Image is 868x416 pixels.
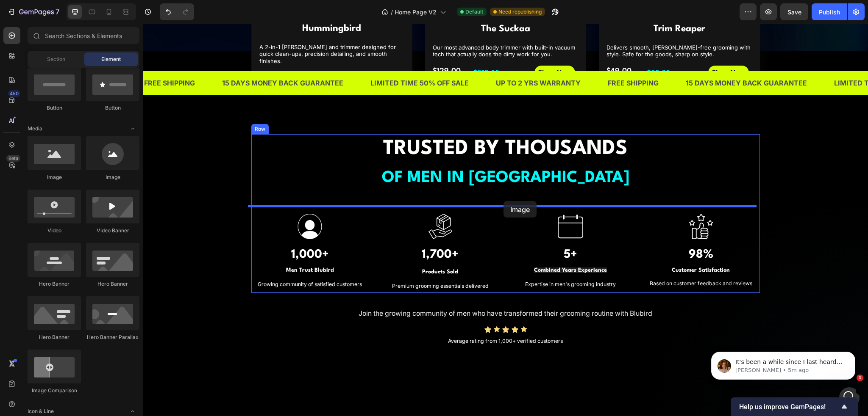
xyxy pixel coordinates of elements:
span: Need republishing [498,8,542,16]
div: Button [86,104,139,112]
span: Save [787,8,801,16]
span: Help us improve GemPages! [739,403,839,411]
div: Beta [6,155,20,162]
button: Show survey - Help us improve GemPages! [739,402,849,412]
div: Button [28,104,81,112]
div: Video Banner [86,227,139,234]
span: Icon & Line [28,408,54,415]
div: Hero Banner Parallax [86,333,139,341]
iframe: Intercom notifications message [698,334,868,393]
span: Media [28,125,42,132]
span: Default [465,8,483,16]
div: Publish [819,8,840,17]
div: Video [28,227,81,234]
div: Image [28,174,81,181]
button: Publish [812,3,847,20]
div: Hero Banner [86,280,139,288]
div: Hero Banner [28,333,81,341]
div: Image Comparison [28,387,81,394]
span: It's been a while since I last heard from you. Just a reminder that I'm still open to any concern... [37,25,144,99]
div: Image [86,174,139,181]
div: 450 [8,90,20,97]
p: Message from Jamie, sent 5m ago [37,33,146,40]
span: Section [47,55,65,63]
button: 7 [3,3,63,20]
span: 1 [857,375,863,381]
div: Hero Banner [28,280,81,288]
button: Save [780,3,808,20]
span: Toggle open [126,122,139,135]
span: Element [101,55,121,63]
div: Undo/Redo [160,3,194,20]
iframe: Design area [143,24,868,416]
span: Home Page V2 [395,8,437,17]
input: Search Sections & Elements [28,27,139,44]
iframe: Intercom live chat [839,387,860,408]
p: 7 [56,7,59,17]
span: / [391,8,393,17]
